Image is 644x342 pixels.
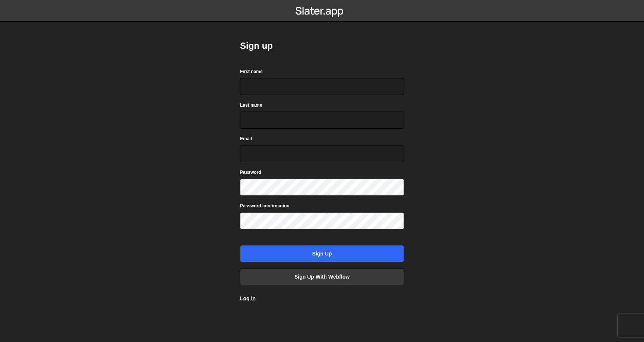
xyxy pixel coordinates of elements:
[240,268,404,285] a: Sign up with Webflow
[240,202,290,210] label: Password confirmation
[240,135,252,142] label: Email
[240,40,404,52] h2: Sign up
[240,169,261,176] label: Password
[240,101,262,109] label: Last name
[240,295,256,301] a: Log in
[240,245,404,262] input: Sign up
[240,68,263,75] label: First name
